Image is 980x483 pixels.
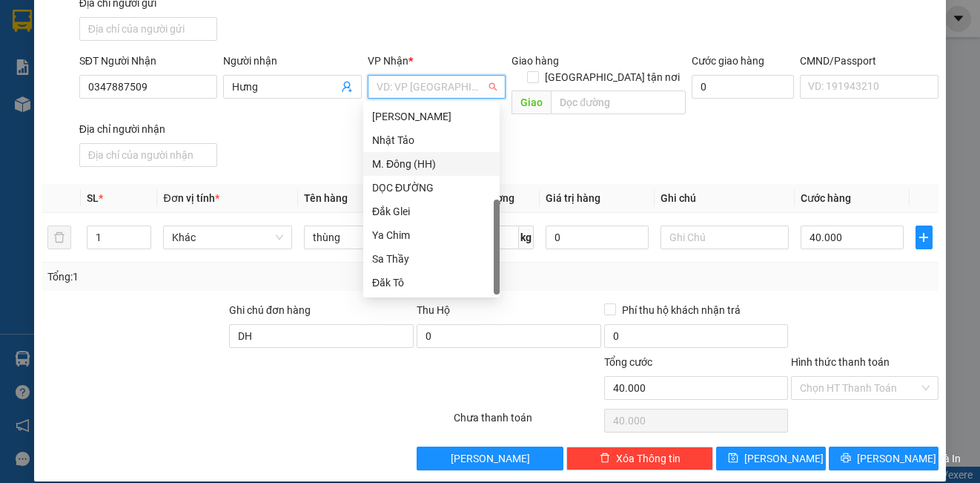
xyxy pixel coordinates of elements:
span: plus [916,231,932,243]
button: printer[PERSON_NAME] và In [829,447,938,470]
button: save[PERSON_NAME] [716,447,826,470]
span: kg [519,226,534,249]
div: CMND/Passport [800,53,938,69]
div: Văn phòng không hợp lệ [368,100,506,117]
button: delete [47,226,71,249]
th: Ghi chú [655,184,795,213]
div: Sa Thầy [372,251,491,267]
span: VP Nhận [368,55,408,67]
span: Giá trị hàng [546,192,600,204]
button: deleteXóa Thông tin [566,447,713,470]
span: Phí thu hộ khách nhận trả [616,302,746,318]
button: [PERSON_NAME] [417,447,563,470]
span: Cước hàng [801,192,851,204]
div: DỌC ĐƯỜNG [372,180,491,196]
span: SL [87,192,99,204]
label: Cước giao hàng [692,55,764,67]
input: Cước giao hàng [692,75,794,99]
div: M. Đông (HH) [372,156,491,172]
span: Đơn vị tính [163,192,219,204]
span: [PERSON_NAME] và In [857,450,961,467]
span: Khác [172,226,282,249]
div: Đăk Tô [363,271,500,295]
div: Sa Thầy [363,247,500,271]
div: Ya Chim [372,227,491,243]
input: 0 [546,226,649,249]
span: delete [600,453,610,464]
div: Người nhận [223,53,361,69]
span: Xóa Thông tin [616,450,681,467]
div: SĐT Người Nhận [79,53,217,69]
span: Giao hàng [511,55,559,67]
div: DỌC ĐƯỜNG [363,176,500,200]
span: user-add [341,81,353,93]
label: Hình thức thanh toán [791,356,890,368]
div: Phổ Quang [363,105,500,128]
div: Ya Chim [363,223,500,247]
input: Ghi Chú [660,226,789,249]
div: Địa chỉ người nhận [79,121,217,137]
span: Tên hàng [304,192,348,204]
label: Ghi chú đơn hàng [229,304,311,316]
span: save [728,453,738,464]
div: Nhật Tảo [363,128,500,152]
button: plus [916,226,933,249]
span: printer [841,453,851,464]
span: [GEOGRAPHIC_DATA] tận nơi [539,69,686,85]
div: Tổng: 1 [47,269,380,285]
div: [PERSON_NAME] [372,108,491,125]
div: Đắk Glei [363,200,500,223]
div: Đăk Tô [372,275,491,291]
div: M. Đông (HH) [363,152,500,176]
input: Ghi chú đơn hàng [229,324,414,348]
input: Địa chỉ của người gửi [79,17,217,41]
span: Giao [511,91,551,114]
span: [PERSON_NAME] [744,450,824,467]
input: Địa chỉ của người nhận [79,143,217,167]
span: [PERSON_NAME] [451,450,530,467]
input: VD: Bàn, Ghế [304,226,432,249]
input: Dọc đường [551,91,686,114]
span: Tổng cước [604,356,652,368]
div: Đắk Glei [372,203,491,220]
div: Chưa thanh toán [452,410,602,436]
span: Thu Hộ [417,304,450,316]
div: Nhật Tảo [372,132,491,148]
